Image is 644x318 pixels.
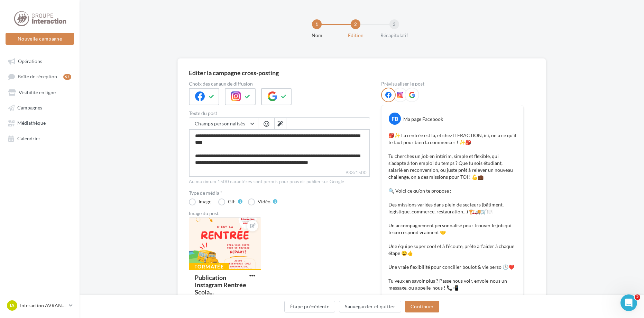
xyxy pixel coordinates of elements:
[635,294,640,300] span: 2
[405,301,439,312] button: Continuer
[6,33,74,45] button: Nouvelle campagne
[189,169,370,177] label: 933/1500
[189,70,279,76] div: Editer la campagne cross-posting
[312,19,322,29] div: 1
[189,81,370,86] label: Choix des canaux de diffusion
[20,302,66,309] p: Interaction AVRANCHES
[284,301,335,312] button: Étape précédente
[17,105,42,111] span: Campagnes
[372,32,416,39] div: Récapitulatif
[4,116,75,129] a: Médiathèque
[381,81,524,86] div: Prévisualiser le post
[6,299,74,312] a: IA Interaction AVRANCHES
[4,86,75,98] a: Visibilité en ligne
[189,179,370,185] div: Au maximum 1500 caractères sont permis pour pouvoir publier sur Google
[620,294,637,311] iframe: Intercom live chat
[339,301,401,312] button: Sauvegarder et quitter
[4,70,75,83] a: Boîte de réception61
[18,58,42,64] span: Opérations
[195,121,245,126] span: Champs personnalisés
[63,74,71,80] div: 61
[189,263,229,271] div: Formatée
[189,118,258,130] button: Champs personnalisés
[10,302,15,309] span: IA
[199,199,211,204] div: Image
[403,116,443,123] div: Ma page Facebook
[189,111,370,116] label: Texte du post
[4,55,75,67] a: Opérations
[189,211,370,216] div: Image du post
[389,113,401,125] div: FB
[18,74,57,80] span: Boîte de réception
[228,199,236,204] div: GIF
[258,199,270,204] div: Vidéo
[17,120,46,126] span: Médiathèque
[4,101,75,114] a: Campagnes
[351,19,360,29] div: 2
[19,89,56,95] span: Visibilité en ligne
[333,32,378,39] div: Edition
[17,135,40,141] span: Calendrier
[4,132,75,144] a: Calendrier
[389,19,399,29] div: 3
[189,191,370,195] label: Type de média *
[195,274,246,296] div: Publication Instagram Rentrée Scola...
[295,32,339,39] div: Nom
